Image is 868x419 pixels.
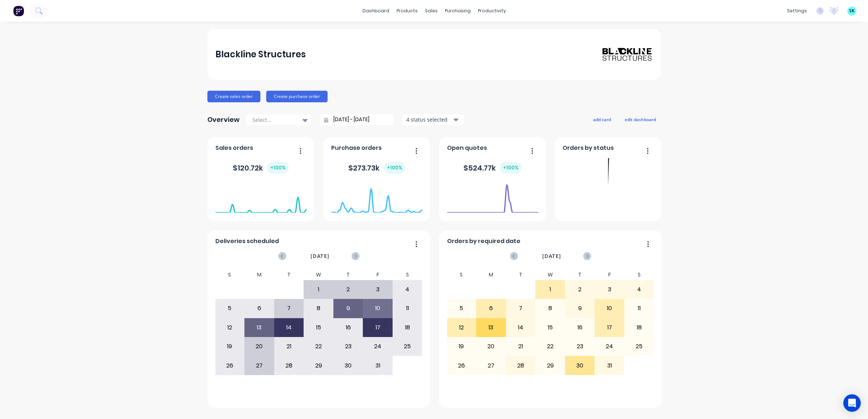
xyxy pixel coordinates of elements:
button: edit dashboard [620,115,661,124]
span: [DATE] [542,252,561,260]
div: 1 [536,280,565,299]
div: S [624,270,654,280]
div: $ 524.77k [463,162,522,174]
div: 1 [304,280,333,299]
div: W [304,270,333,280]
div: 31 [363,356,392,374]
div: 9 [565,299,595,317]
div: 7 [506,299,535,317]
div: 23 [334,337,363,356]
div: $ 273.73k [348,162,405,174]
div: M [244,270,274,280]
div: + 100 % [267,162,289,174]
div: 27 [245,356,274,374]
div: Overview [207,112,240,127]
div: 10 [595,299,624,317]
div: 21 [275,337,304,356]
div: 16 [334,319,363,337]
div: productivity [474,5,510,16]
div: 2 [565,280,595,299]
div: 9 [334,299,363,317]
div: 17 [595,319,624,337]
button: Create sales order [207,91,260,102]
div: W [535,270,565,280]
div: 21 [506,337,535,356]
div: M [476,270,506,280]
div: 7 [275,299,304,317]
div: 13 [245,319,274,337]
div: T [506,270,536,280]
span: Orders by status [563,144,614,152]
span: Purchase orders [331,144,382,152]
div: 18 [625,319,654,337]
div: 14 [275,319,304,337]
div: 5 [215,299,244,317]
div: 19 [215,337,244,356]
div: 11 [393,299,422,317]
div: 6 [245,299,274,317]
div: 24 [363,337,392,356]
div: 8 [536,299,565,317]
div: 29 [304,356,333,374]
div: 13 [476,319,506,337]
div: 4 [393,280,422,299]
div: S [447,270,476,280]
div: 8 [304,299,333,317]
div: 26 [215,356,244,374]
div: 20 [476,337,506,356]
div: 27 [476,356,506,374]
span: SK [849,8,855,14]
img: Factory [13,5,24,16]
div: 14 [506,319,535,337]
div: Blackline Structures [215,47,306,62]
div: 3 [363,280,392,299]
button: add card [588,115,616,124]
div: 17 [363,319,392,337]
div: 10 [363,299,392,317]
div: + 100 % [500,162,522,174]
div: 11 [625,299,654,317]
div: F [595,270,624,280]
div: T [565,270,595,280]
img: Blackline Structures [602,47,653,62]
div: 16 [565,319,595,337]
div: 4 status selected [406,116,452,123]
div: + 100 % [384,162,405,174]
div: $ 120.72k [233,162,289,174]
span: Open quotes [447,144,487,152]
div: T [274,270,304,280]
button: Create purchase order [266,91,328,102]
div: 30 [334,356,363,374]
div: F [363,270,393,280]
div: 2 [334,280,363,299]
span: Sales orders [215,144,253,152]
div: 24 [595,337,624,356]
div: 31 [595,356,624,374]
div: 6 [476,299,506,317]
div: 15 [536,319,565,337]
button: 4 status selected [402,114,464,125]
div: T [333,270,363,280]
div: 4 [625,280,654,299]
div: sales [421,5,441,16]
div: S [215,270,245,280]
div: 22 [304,337,333,356]
div: 18 [393,319,422,337]
div: 26 [447,356,476,374]
div: 25 [625,337,654,356]
div: 19 [447,337,476,356]
div: purchasing [441,5,474,16]
div: products [393,5,421,16]
div: 28 [275,356,304,374]
div: 23 [565,337,595,356]
div: 5 [447,299,476,317]
span: [DATE] [311,252,329,260]
div: 15 [304,319,333,337]
div: 25 [393,337,422,356]
div: Open Intercom Messenger [843,394,861,412]
div: S [393,270,422,280]
div: 29 [536,356,565,374]
div: 28 [506,356,535,374]
div: 20 [245,337,274,356]
div: 30 [565,356,595,374]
